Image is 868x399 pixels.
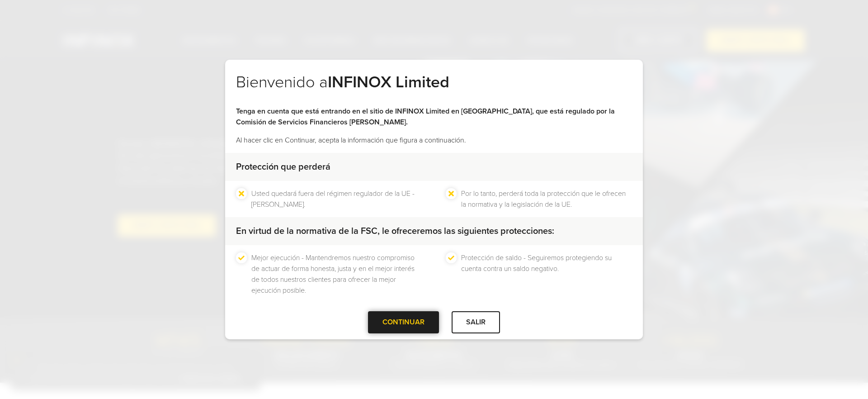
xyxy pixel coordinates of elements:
[452,311,500,333] div: SALIR
[236,161,330,172] strong: Protección que perderá
[236,72,632,106] h2: Bienvenido a
[236,226,554,237] strong: En virtud de la normativa de la FSC, le ofreceremos las siguientes protecciones:
[236,135,632,146] p: Al hacer clic en Continuar, acepta la información que figura a continuación.
[236,107,615,127] strong: Tenga en cuenta que está entrando en el sitio de INFINOX Limited en [GEOGRAPHIC_DATA], que está r...
[461,188,632,210] li: Por lo tanto, perderá toda la protección que le ofrecen la normativa y la legislación de la UE.
[368,311,439,333] div: CONTINUAR
[251,188,422,210] li: Usted quedará fuera del régimen regulador de la UE - [PERSON_NAME].
[251,252,422,296] li: Mejor ejecución - Mantendremos nuestro compromiso de actuar de forma honesta, justa y en el mejor...
[328,72,449,92] strong: INFINOX Limited
[461,252,632,296] li: Protección de saldo - Seguiremos protegiendo su cuenta contra un saldo negativo.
